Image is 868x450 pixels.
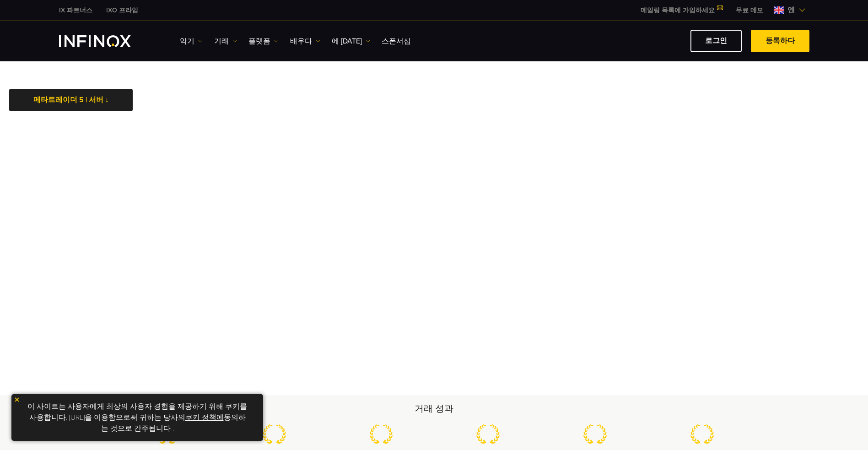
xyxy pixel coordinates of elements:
[382,36,411,47] a: 스폰서십
[248,36,279,47] a: 플랫폼
[106,6,138,14] font: IXO 프라임
[766,36,795,45] font: 등록하다
[59,6,92,14] font: IX 파트너스
[787,5,795,15] font: 엔
[9,89,133,111] a: 메타트레이더 5 | 서버 ↓
[180,36,203,47] a: 악기
[290,37,312,46] font: 배우다
[185,413,224,422] a: 쿠키 정책에
[52,5,99,15] a: 인피녹스
[14,396,20,403] img: 노란색 닫기 아이콘
[214,37,229,46] font: 거래
[634,6,729,14] a: 메일링 목록에 가입하세요
[27,402,247,422] font: 이 사이트는 사용자에게 최상의 사용자 경험을 제공하기 위해 쿠키를 사용합니다. [URL]을 이용함으로써 귀하는 당사의
[751,30,809,52] a: 등록하다
[332,36,370,47] a: 에 [DATE]
[641,6,715,14] font: 메일링 목록에 가입하세요
[248,37,270,46] font: 플랫폼
[690,30,742,52] a: 로그인
[290,36,320,47] a: 배우다
[736,6,763,14] font: 무료 데모
[214,36,237,47] a: 거래
[59,35,152,47] a: INFINOX 로고
[33,95,109,104] font: 메타트레이더 5 | 서버 ↓
[99,5,145,15] a: 인피녹스
[705,36,727,45] font: 로그인
[382,37,411,46] font: 스폰서십
[332,37,362,46] font: 에 [DATE]
[180,37,194,46] font: 악기
[729,5,770,15] a: 인피녹스 메뉴
[415,403,453,414] font: 거래 성과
